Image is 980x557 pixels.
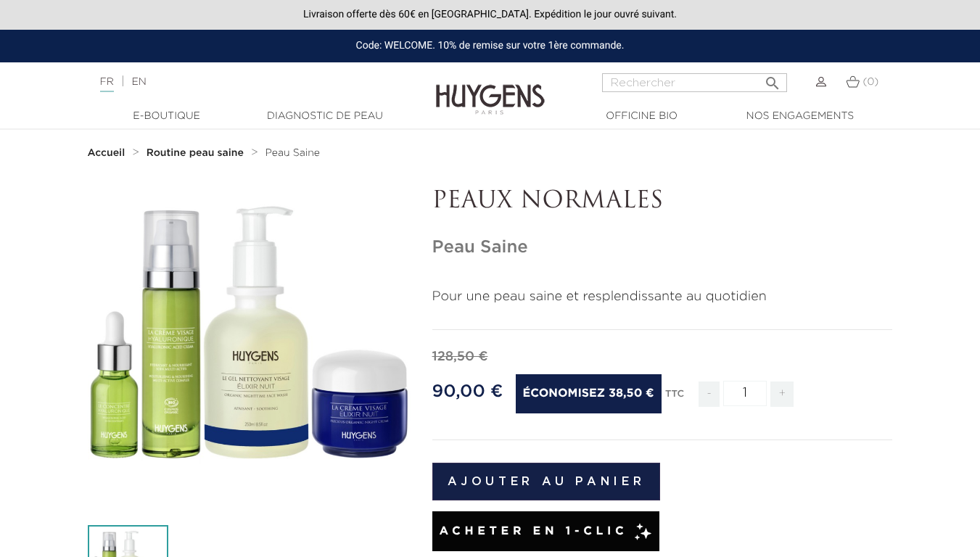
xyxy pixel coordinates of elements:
[770,381,794,407] span: +
[147,147,247,159] a: Routine peau saine
[436,61,545,117] img: Huygens
[665,379,684,418] div: TTC
[723,381,767,406] input: Quantité
[88,148,125,158] strong: Accueil
[94,109,239,124] a: E-Boutique
[432,463,661,500] button: Ajouter au panier
[569,109,715,124] a: Officine Bio
[699,381,719,407] span: -
[432,287,893,307] p: Pour une peau saine et resplendissante au quotidien
[252,109,398,124] a: Diagnostic de peau
[602,73,787,92] input: Rechercher
[764,70,781,88] i: 
[100,77,114,92] a: FR
[516,374,662,413] span: Économisez 38,50 €
[432,383,503,400] span: 90,00 €
[265,148,320,158] span: Peau Saine
[432,350,488,363] span: 128,50 €
[432,237,893,258] h1: Peau Saine
[759,69,786,88] button: 
[265,147,320,159] a: Peau Saine
[147,148,244,158] strong: Routine peau saine
[432,188,893,215] p: PEAUX NORMALES
[862,77,878,87] span: (0)
[728,109,873,124] a: Nos engagements
[88,147,128,159] a: Accueil
[131,77,146,87] a: EN
[93,73,398,91] div: |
